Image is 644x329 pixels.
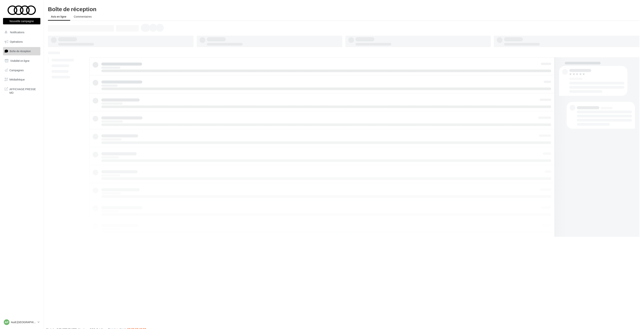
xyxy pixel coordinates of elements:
div: Boîte de réception [48,6,639,12]
a: Opérations [2,38,41,46]
p: Audi [GEOGRAPHIC_DATA] 17 [11,320,36,324]
a: Visibilité en ligne [2,57,41,65]
a: Campagnes [2,66,41,74]
span: AFFICHAGE PRESSE MD [9,87,39,95]
span: Visibilité en ligne [10,59,29,62]
span: Commentaires [74,15,92,18]
button: Nouvelle campagne [3,18,40,24]
span: AP [5,320,8,324]
a: AFFICHAGE PRESSE MD [2,85,41,96]
span: Notifications [10,31,24,34]
span: Médiathèque [9,78,25,81]
button: Notifications [2,28,40,36]
a: Boîte de réception [2,47,41,55]
a: Médiathèque [2,76,41,84]
span: Boîte de réception [10,50,31,53]
span: Campagnes [9,68,24,72]
span: Opérations [10,40,23,43]
a: AP Audi [GEOGRAPHIC_DATA] 17 [3,319,40,326]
